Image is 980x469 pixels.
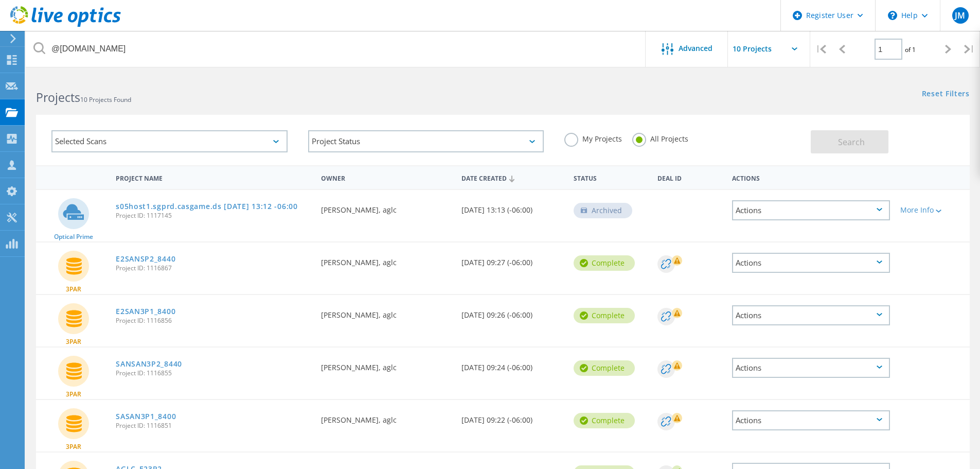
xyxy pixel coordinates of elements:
[632,133,688,143] label: All Projects
[116,213,311,219] span: Project ID: 1117145
[574,308,635,323] div: Complete
[116,203,298,210] a: s05host1.sgprd.casgame.ds [DATE] 13:12 -06:00
[456,295,568,329] div: [DATE] 09:26 (-06:00)
[732,305,890,325] div: Actions
[456,348,568,381] div: [DATE] 09:24 (-06:00)
[80,95,131,104] span: 10 Projects Found
[679,45,712,52] span: Advanced
[54,234,93,240] span: Optical Prime
[36,89,80,106] b: Projects
[456,242,568,276] div: [DATE] 09:27 (-06:00)
[116,318,311,324] span: Project ID: 1116856
[316,190,456,224] div: [PERSON_NAME], aglc
[652,168,727,187] div: Deal Id
[811,130,888,153] button: Search
[456,168,568,187] div: Date Created
[308,130,544,152] div: Project Status
[732,200,890,220] div: Actions
[456,190,568,224] div: [DATE] 13:13 (-06:00)
[116,370,311,376] span: Project ID: 1116855
[316,242,456,276] div: [PERSON_NAME], aglc
[116,423,311,429] span: Project ID: 1116851
[456,400,568,434] div: [DATE] 09:22 (-06:00)
[727,168,895,187] div: Actions
[316,348,456,381] div: [PERSON_NAME], aglc
[66,391,81,397] span: 3PAR
[66,286,81,292] span: 3PAR
[51,130,288,152] div: Selected Scans
[574,360,635,376] div: Complete
[900,206,965,214] div: More Info
[574,255,635,271] div: Complete
[316,168,456,187] div: Owner
[568,168,652,187] div: Status
[116,413,176,420] a: SASAN3P1_8400
[810,31,831,67] div: |
[838,136,865,148] span: Search
[66,339,81,345] span: 3PAR
[316,400,456,434] div: [PERSON_NAME], aglc
[111,168,316,187] div: Project Name
[116,265,311,271] span: Project ID: 1116867
[955,11,965,20] span: JM
[26,31,646,67] input: Search projects by name, owner, ID, company, etc
[10,22,121,29] a: Live Optics Dashboard
[66,444,81,450] span: 3PAR
[116,255,175,263] a: E2SANSP2_8440
[732,358,890,378] div: Actions
[116,308,175,315] a: E2SAN3P1_8400
[574,203,632,218] div: Archived
[922,90,970,99] a: Reset Filters
[905,45,916,54] span: of 1
[316,295,456,329] div: [PERSON_NAME], aglc
[564,133,622,143] label: My Projects
[116,360,182,368] a: SANSAN3P2_8440
[574,413,635,428] div: Complete
[732,410,890,430] div: Actions
[888,11,897,20] svg: \n
[959,31,980,67] div: |
[732,253,890,273] div: Actions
